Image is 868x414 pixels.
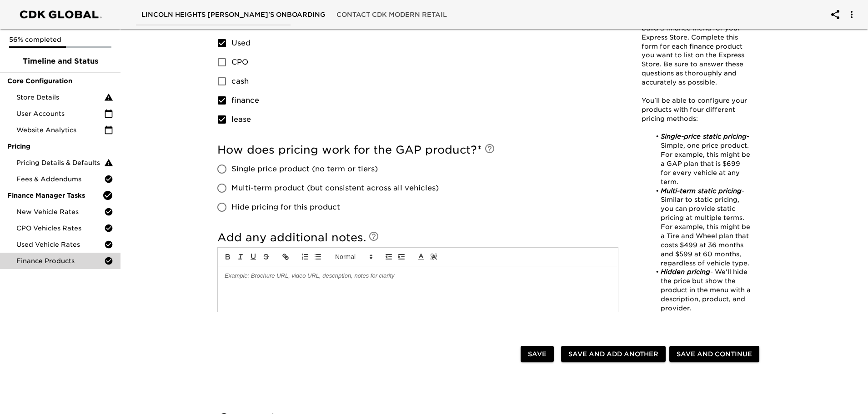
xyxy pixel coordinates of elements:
span: LINCOLN HEIGHTS [PERSON_NAME]'s Onboarding [141,9,326,20]
li: Similar to static pricing, you can provide static pricing at multiple terms. For example, this mi... [651,187,751,268]
li: - Simple, one price product. For example, this might be a GAP plan that is $699 for every vehicle... [651,132,751,186]
span: cash [231,76,249,87]
h5: How does pricing work for the GAP product? [217,143,618,157]
span: Single price product (no term or tiers) [231,164,378,175]
span: Pricing Details & Defaults [16,158,104,167]
em: Multi-term static pricing [661,187,742,195]
span: Website Analytics [16,125,104,135]
span: Finance Products [16,256,104,265]
em: Hidden pricing [661,269,710,276]
li: - We'll hide the price but show the product in the menu with a description, product, and provider. [651,268,751,313]
span: Fees & Addendums [16,175,104,184]
span: Hide pricing for this product [231,202,340,213]
span: Pricing [7,142,113,151]
p: You'll be able to configure your products with four different pricing methods: [642,96,751,124]
span: Core Configuration [7,76,113,85]
span: Store Details [16,93,104,102]
span: Multi-term product (but consistent across all vehicles) [231,183,439,194]
span: Used Vehicle Rates [16,240,104,249]
span: Contact CDK Modern Retail [336,9,447,20]
button: account of current user [841,4,863,25]
button: Save and Add Another [561,346,666,363]
em: Single-price static pricing [661,133,747,140]
span: User Accounts [16,109,104,118]
button: Save and Continue [669,346,759,363]
span: Timeline and Status [7,56,113,67]
span: New Vehicle Rates [16,207,104,216]
p: This task allows you to provide us with everything we need to build a finance menu for your Expre... [642,6,751,87]
span: CPO [231,57,248,68]
h5: Add any additional notes. [217,230,618,245]
span: lease [231,114,251,125]
span: Finance Manager Tasks [7,191,102,200]
span: Used [231,38,251,49]
span: Save and Continue [677,349,752,360]
button: Save [521,346,554,363]
button: account of current user [824,4,846,25]
span: Save and Add Another [568,349,658,360]
p: 56% completed [9,35,111,44]
span: CPO Vehicles Rates [16,224,104,233]
span: Save [528,349,547,360]
em: - [742,187,744,195]
span: finance [231,95,259,106]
